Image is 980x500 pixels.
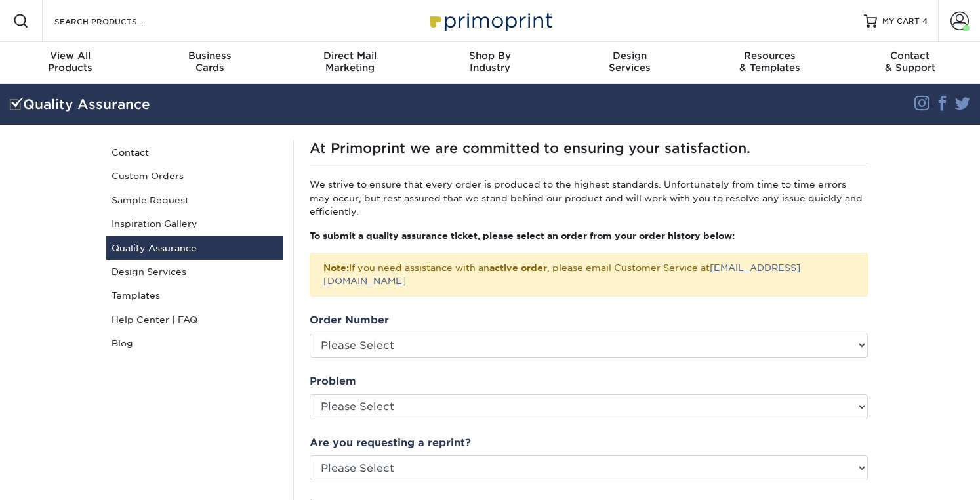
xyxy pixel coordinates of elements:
div: If you need assistance with an , please email Customer Service at [310,253,868,297]
span: 4 [922,16,928,26]
a: Shop ByIndustry [420,42,560,84]
a: Blog [106,331,283,355]
div: & Templates [700,50,840,73]
strong: Order Number [310,314,389,326]
a: Custom Orders [106,164,283,188]
div: Services [560,50,700,73]
a: Resources& Templates [700,42,840,84]
a: Design Services [106,260,283,283]
strong: Note: [323,262,349,273]
span: Contact [840,50,980,62]
img: Primoprint [424,7,556,35]
div: Marketing [280,50,420,73]
input: SEARCH PRODUCTS..... [53,13,181,29]
strong: Problem [310,375,356,387]
a: Sample Request [106,188,283,212]
span: Design [560,50,700,62]
h1: At Primoprint we are committed to ensuring your satisfaction. [310,140,868,156]
a: BusinessCards [140,42,279,84]
span: Business [140,50,279,62]
div: Industry [420,50,560,73]
span: Shop By [420,50,560,62]
span: Direct Mail [280,50,420,62]
a: Templates [106,283,283,307]
a: Inspiration Gallery [106,212,283,236]
div: Cards [140,50,279,73]
span: MY CART [882,16,920,27]
b: active order [489,262,547,273]
a: Contact& Support [840,42,980,84]
a: DesignServices [560,42,700,84]
p: We strive to ensure that every order is produced to the highest standards. Unfortunately from tim... [310,178,868,218]
a: Direct MailMarketing [280,42,420,84]
div: & Support [840,50,980,73]
a: Contact [106,140,283,164]
strong: Are you requesting a reprint? [310,436,471,449]
a: Quality Assurance [106,236,283,260]
a: Help Center | FAQ [106,308,283,331]
span: Resources [700,50,840,62]
strong: To submit a quality assurance ticket, please select an order from your order history below: [310,230,735,241]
